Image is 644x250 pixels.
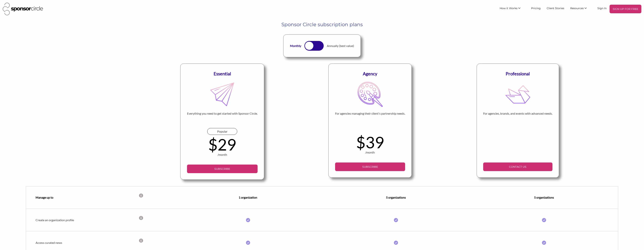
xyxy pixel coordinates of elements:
[3,3,43,15] img: Sponsor Circle Logo
[187,136,258,152] div: $29
[542,218,546,222] img: i
[26,218,137,222] div: Create an organization profile
[290,44,301,48] div: Monthly
[187,112,258,128] div: Everything you need to get started with Sponsor Circle.
[357,82,383,107] img: MDB8YWNjdF8xRVMyQnVKcDI4S0FlS2M5fGZsX2xpdmVfa1QzbGg0YzRNa2NWT1BDV21CQUZza1Zs0031E1MQed
[209,82,235,107] img: MDB8YWNjdF8xRVMyQnVKcDI4S0FlS2M5fGZsX2xpdmVfZ2hUeW9zQmppQkJrVklNa3k3WGg1bXBx00WCYLTg8d
[394,218,398,222] img: i
[483,162,552,171] a: CONTACT US
[175,21,469,28] h1: Sponsor Circle subscription plans
[483,112,552,128] div: For agencies, brands, and events with advanced needs.
[327,44,354,48] div: Annually (best value)
[218,153,227,156] span: /month
[528,5,544,11] a: Pricing
[174,195,322,200] div: 1 organization
[337,164,404,170] p: SUBSCRIBE
[611,6,640,12] p: SIGN UP FOR FREE
[246,241,250,245] img: i
[246,218,250,222] img: i
[394,241,398,245] img: i
[570,7,584,10] span: Resources
[335,112,405,128] div: For agencies managing their client's partnership needs.
[187,165,258,173] a: SUBSCRIBE
[335,162,405,171] a: SUBSCRIBE
[505,82,531,107] img: MDB8YWNjdF8xRVMyQnVKcDI4S0FlS2M5fGZsX2xpdmVfemZLY1VLQ1l3QUkzM2FycUE0M0ZwaXNX00M5cMylX0
[544,5,567,11] a: Client Stories
[335,134,405,150] div: $39
[26,241,137,244] div: Access curated news
[497,5,528,13] li: How it Works
[207,128,237,135] div: Popular
[26,195,137,200] div: Manage up to
[500,7,517,10] span: How it Works
[365,151,375,154] span: /month
[483,70,552,77] div: Professional
[470,195,618,200] div: 5 organizations
[189,166,256,172] p: SUBSCRIBE
[542,241,546,245] img: i
[187,70,258,77] div: Essential
[594,5,610,11] a: Sign In
[335,70,405,77] div: Agency
[567,5,594,13] li: Resources
[485,164,551,170] p: CONTACT US
[322,195,470,200] div: 5 organizations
